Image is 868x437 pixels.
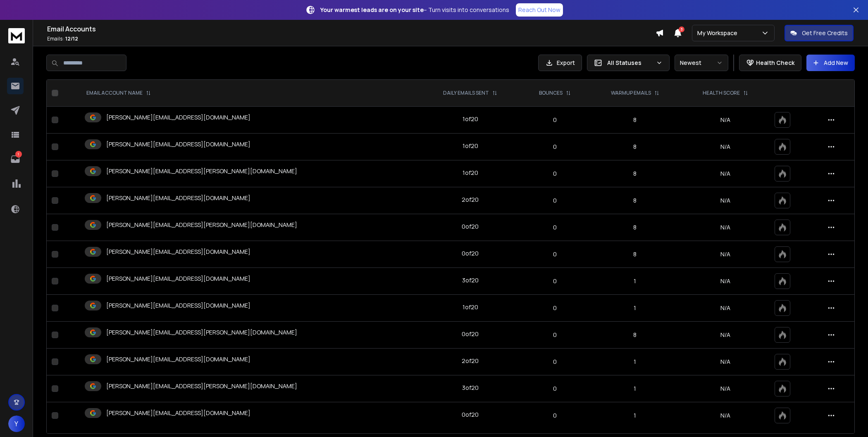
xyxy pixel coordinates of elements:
[526,170,584,178] p: 0
[703,90,740,96] p: HEALTH SCORE
[526,277,584,285] p: 0
[526,304,584,312] p: 0
[687,358,765,366] p: N/A
[589,134,681,160] td: 8
[15,151,22,158] p: 1
[47,24,656,34] h1: Email Accounts
[589,375,681,402] td: 1
[8,416,25,432] button: Y
[526,411,584,420] p: 0
[607,59,653,67] p: All Statuses
[687,277,765,285] p: N/A
[538,55,582,71] button: Export
[611,90,651,96] p: WARMUP EMAILS
[320,6,424,14] strong: Your warmest leads are on your site
[687,223,765,232] p: N/A
[687,116,765,124] p: N/A
[106,167,297,175] p: [PERSON_NAME][EMAIL_ADDRESS][PERSON_NAME][DOMAIN_NAME]
[516,3,563,17] a: Reach Out Now
[687,143,765,151] p: N/A
[462,249,479,258] div: 0 of 20
[687,196,765,205] p: N/A
[806,55,855,71] button: Add New
[785,25,854,41] button: Get Free Credits
[462,330,479,338] div: 0 of 20
[47,36,656,42] p: Emails :
[589,349,681,375] td: 1
[86,90,151,96] div: EMAIL ACCOUNT NAME
[589,322,681,349] td: 8
[687,384,765,393] p: N/A
[518,6,560,14] p: Reach Out Now
[106,140,250,148] p: [PERSON_NAME][EMAIL_ADDRESS][DOMAIN_NAME]
[589,187,681,214] td: 8
[462,222,479,231] div: 0 of 20
[462,384,479,392] div: 3 of 20
[463,303,478,311] div: 1 of 20
[697,29,741,37] p: My Workspace
[675,55,728,71] button: Newest
[106,301,250,310] p: [PERSON_NAME][EMAIL_ADDRESS][DOMAIN_NAME]
[802,29,848,37] p: Get Free Credits
[679,26,684,32] span: 3
[756,59,794,67] p: Health Check
[106,355,250,363] p: [PERSON_NAME][EMAIL_ADDRESS][DOMAIN_NAME]
[526,223,584,232] p: 0
[687,304,765,312] p: N/A
[589,214,681,241] td: 8
[526,250,584,258] p: 0
[320,6,509,14] p: – Turn visits into conversations
[462,196,479,204] div: 2 of 20
[462,357,479,365] div: 2 of 20
[106,248,250,256] p: [PERSON_NAME][EMAIL_ADDRESS][DOMAIN_NAME]
[687,411,765,420] p: N/A
[687,250,765,258] p: N/A
[8,28,25,43] img: logo
[106,328,297,337] p: [PERSON_NAME][EMAIL_ADDRESS][PERSON_NAME][DOMAIN_NAME]
[526,331,584,339] p: 0
[539,90,563,96] p: BOUNCES
[526,196,584,205] p: 0
[589,268,681,295] td: 1
[443,90,489,96] p: DAILY EMAILS SENT
[462,276,479,284] div: 3 of 20
[526,116,584,124] p: 0
[463,142,478,150] div: 1 of 20
[463,115,478,123] div: 1 of 20
[7,151,24,167] a: 1
[106,113,250,122] p: [PERSON_NAME][EMAIL_ADDRESS][DOMAIN_NAME]
[106,275,250,283] p: [PERSON_NAME][EMAIL_ADDRESS][DOMAIN_NAME]
[106,194,250,202] p: [PERSON_NAME][EMAIL_ADDRESS][DOMAIN_NAME]
[589,107,681,134] td: 8
[687,331,765,339] p: N/A
[462,411,479,419] div: 0 of 20
[589,402,681,429] td: 1
[65,35,78,42] span: 12 / 12
[589,160,681,187] td: 8
[687,170,765,178] p: N/A
[106,409,250,417] p: [PERSON_NAME][EMAIL_ADDRESS][DOMAIN_NAME]
[526,143,584,151] p: 0
[526,384,584,393] p: 0
[106,221,297,229] p: [PERSON_NAME][EMAIL_ADDRESS][PERSON_NAME][DOMAIN_NAME]
[526,358,584,366] p: 0
[589,241,681,268] td: 8
[739,55,801,71] button: Health Check
[106,382,297,390] p: [PERSON_NAME][EMAIL_ADDRESS][PERSON_NAME][DOMAIN_NAME]
[589,295,681,322] td: 1
[463,169,478,177] div: 1 of 20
